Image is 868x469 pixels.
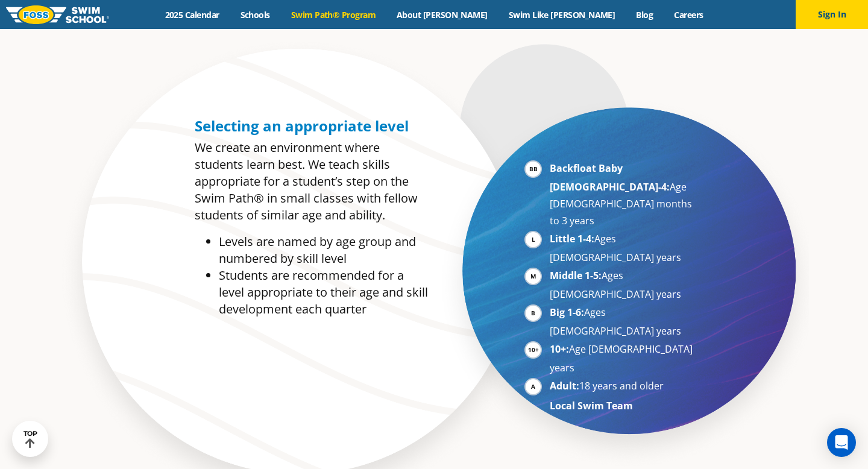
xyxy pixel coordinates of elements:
li: 18 years and older [550,377,697,396]
strong: 10+: [550,342,569,356]
li: Levels are named by age group and numbered by skill level [219,233,428,267]
a: Blog [626,9,664,20]
a: Swim Path® Program [280,9,386,20]
li: Age [DEMOGRAPHIC_DATA] months to 3 years [550,160,697,229]
p: We create an environment where students learn best. We teach skills appropriate for a student’s s... [195,139,428,224]
a: About [PERSON_NAME] [386,9,498,20]
strong: Adult: [550,379,579,392]
strong: Little 1-4: [550,232,594,245]
li: Students are recommended for a level appropriate to their age and skill development each quarter [219,267,428,318]
a: Swim Like [PERSON_NAME] [498,9,626,20]
strong: Big 1-6: [550,306,584,319]
li: Ages [DEMOGRAPHIC_DATA] years [550,267,697,303]
a: Careers [664,9,714,20]
li: Ages [DEMOGRAPHIC_DATA] years [550,230,697,266]
strong: Middle 1-5: [550,269,602,282]
a: Schools [230,9,280,20]
strong: Local Swim Team [550,399,633,412]
li: Ages [DEMOGRAPHIC_DATA] years [550,304,697,339]
img: FOSS Swim School Logo [6,5,109,24]
span: Selecting an appropriate level [195,116,409,136]
div: TOP [24,430,37,449]
li: Age [DEMOGRAPHIC_DATA] years [550,341,697,376]
div: Open Intercom Messenger [827,428,856,457]
strong: Backfloat Baby [DEMOGRAPHIC_DATA]-4: [550,162,670,194]
a: 2025 Calendar [154,9,230,20]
